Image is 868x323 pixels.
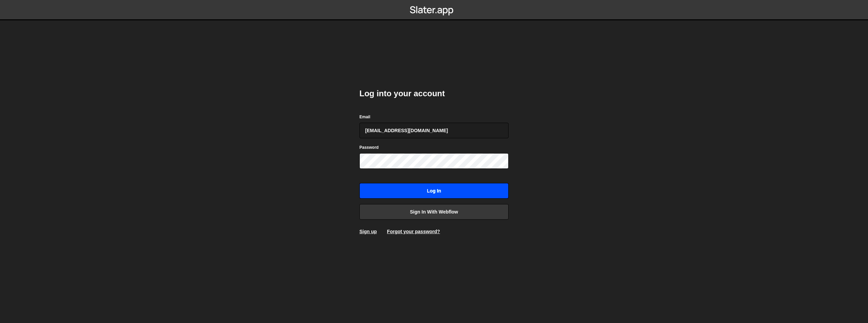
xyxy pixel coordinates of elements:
a: Sign in with Webflow [359,204,509,220]
a: Sign up [359,229,377,234]
label: Email [359,114,370,120]
input: Log in [359,183,509,199]
h2: Log into your account [359,88,509,99]
a: Forgot your password? [387,229,440,234]
label: Password [359,144,379,151]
